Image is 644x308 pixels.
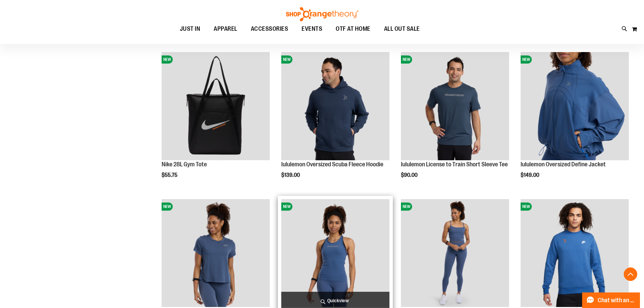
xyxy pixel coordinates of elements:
[281,203,292,211] span: NEW
[401,52,509,160] img: lululemon License to Train Short Sleeve Tee
[162,199,270,307] img: lululemon Classic-Fit Cotton-Blend Tee
[398,49,512,195] div: product
[162,172,178,178] span: $55.75
[162,203,173,211] span: NEW
[521,161,606,168] a: lululemon Oversized Define Jacket
[401,161,508,168] a: lululemon License to Train Short Sleeve Tee
[521,52,629,161] a: lululemon Oversized Define JacketNEW
[401,52,509,161] a: lululemon License to Train Short Sleeve TeeNEW
[162,161,207,168] a: Nike 28L Gym Tote
[598,297,636,304] span: Chat with an Expert
[285,7,359,21] img: Shop Orangetheory
[158,49,273,195] div: product
[521,55,532,64] span: NEW
[401,172,419,178] span: $90.00
[281,52,389,160] img: lululemon Oversized Scuba Fleece Hoodie
[251,21,288,37] span: ACCESSORIES
[281,199,389,307] img: lululemon Align Waist Length Racerback Tank
[278,49,393,195] div: product
[517,49,632,195] div: product
[624,267,637,281] button: Back To Top
[180,21,200,37] span: JUST IN
[401,203,412,211] span: NEW
[281,52,389,161] a: lululemon Oversized Scuba Fleece HoodieNEW
[521,203,532,211] span: NEW
[384,21,420,37] span: ALL OUT SALE
[281,161,383,168] a: lululemon Oversized Scuba Fleece Hoodie
[521,172,540,178] span: $149.00
[162,52,270,161] a: Nike 28L Gym ToteNEW
[401,55,412,64] span: NEW
[162,52,270,160] img: Nike 28L Gym Tote
[281,55,292,64] span: NEW
[336,21,371,37] span: OTF AT HOME
[582,292,640,308] button: Chat with an Expert
[521,199,629,307] img: Unisex Nike Fleece Crew
[214,21,237,37] span: APPAREL
[281,172,301,178] span: $139.00
[302,21,322,37] span: EVENTS
[401,199,509,307] img: lululemon Wunder Train Strappy Tank
[521,52,629,160] img: lululemon Oversized Define Jacket
[162,55,173,64] span: NEW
